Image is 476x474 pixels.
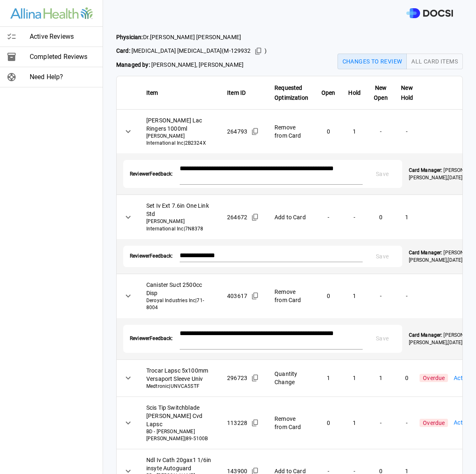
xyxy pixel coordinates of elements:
[146,456,214,472] span: Ndl Iv Cath 20gax1 1/6in insyte Autoguard
[342,397,367,449] td: 1
[268,359,315,397] td: Quantity Change
[227,374,247,382] span: 296723
[130,253,173,260] span: Reviewer Feedback:
[342,274,367,318] td: 1
[116,61,267,69] span: [PERSON_NAME], [PERSON_NAME]
[146,297,214,311] span: Deroyal Industries Inc | 71-8004
[146,428,214,442] span: BD - [PERSON_NAME] [PERSON_NAME] | 89-5100B
[374,84,388,101] strong: New Open
[394,397,420,449] td: -
[116,61,150,68] strong: Managed by:
[342,359,367,397] td: 1
[268,195,315,239] td: Add to Card
[268,274,315,318] td: Remove from Card
[406,54,463,69] button: All Card Items
[146,404,214,428] span: Scis Tip Switchblade [PERSON_NAME] Cvd Lapsc
[146,366,214,383] span: Trocar Lapsc 5x100mm Versaport Sleeve Univ
[342,195,367,239] td: -
[227,292,247,300] span: 403617
[420,419,448,427] span: Overdue
[249,290,261,302] button: Copied!
[367,397,394,449] td: -
[394,274,420,318] td: -
[342,110,367,154] td: 1
[146,281,214,297] span: Canister Suct 2500cc Disp
[367,274,394,318] td: -
[252,45,265,57] button: Copied!
[10,7,93,19] img: Site Logo
[146,383,214,390] span: Medtronic | UNVCA5STF
[420,374,448,382] span: Overdue
[116,47,130,54] strong: Card:
[249,417,261,429] button: Copied!
[367,359,394,397] td: 1
[321,89,335,96] strong: Open
[116,34,143,40] strong: Physician:
[367,110,394,154] td: -
[394,110,420,154] td: -
[116,33,267,42] span: Dr. [PERSON_NAME] [PERSON_NAME]
[315,274,342,318] td: 0
[227,419,247,427] span: 113228
[249,372,261,384] button: Copied!
[227,213,247,221] span: 264672
[30,52,96,62] span: Completed Reviews
[130,171,173,178] span: Reviewer Feedback:
[116,45,267,57] span: [MEDICAL_DATA] [MEDICAL_DATA] ( M-129932 )
[409,250,442,256] strong: Card Manager:
[146,89,158,96] strong: Item
[227,89,246,96] strong: Item ID
[338,54,407,69] button: Changes to Review
[409,332,442,338] strong: Card Manager:
[394,359,420,397] td: 0
[130,335,173,342] span: Reviewer Feedback:
[249,211,261,223] button: Copied!
[315,359,342,397] td: 1
[30,32,96,42] span: Active Reviews
[315,397,342,449] td: 0
[268,397,315,449] td: Remove from Card
[409,167,442,173] strong: Card Manager:
[146,218,214,232] span: [PERSON_NAME] International Inc | 7N8378
[367,195,394,239] td: 0
[315,110,342,154] td: 0
[146,202,214,218] span: Set Iv Ext 7.6in One Link Std
[406,8,453,19] img: DOCSI Logo
[268,110,315,154] td: Remove from Card
[394,195,420,239] td: 1
[401,84,413,101] strong: New Hold
[146,116,214,133] span: [PERSON_NAME] Lac Ringers 1000ml
[274,84,308,101] strong: Requested Optimization
[249,125,261,138] button: Copied!
[227,127,247,136] span: 264793
[146,133,214,147] span: [PERSON_NAME] International Inc | 2B2324X
[30,72,96,82] span: Need Help?
[348,89,361,96] strong: Hold
[315,195,342,239] td: -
